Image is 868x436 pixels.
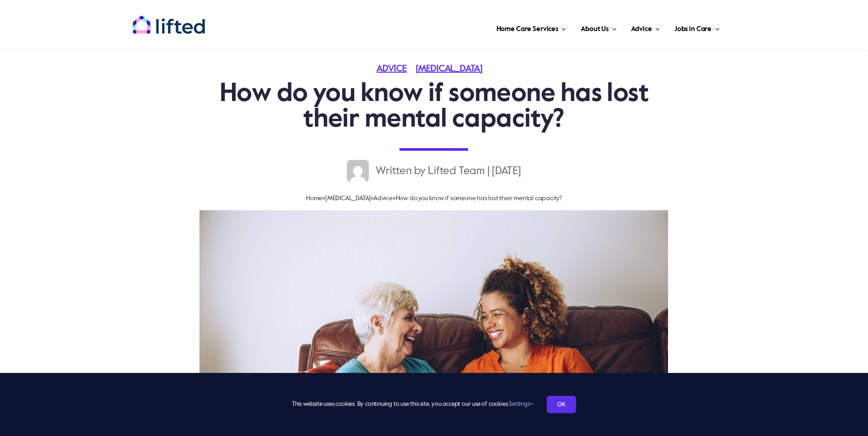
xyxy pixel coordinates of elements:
[416,64,491,74] a: [MEDICAL_DATA]
[509,401,533,407] a: Settings
[195,81,674,133] h1: How do you know if someone has lost their mental capacity?
[494,14,569,41] a: Home Care Services
[132,15,205,24] a: lifted-logo
[396,195,562,202] span: How do you know if someone has lost their mental capacity?
[292,397,533,412] span: This website uses cookies. By continuing to use this site, you accept our use of cookies.
[325,195,371,202] a: [MEDICAL_DATA]
[547,396,576,413] a: OK
[377,64,491,74] span: Categories: ,
[496,22,558,37] span: Home Care Services
[195,191,674,206] nav: Breadcrumb
[377,64,416,74] a: Advice
[672,14,722,41] a: Jobs in Care
[674,22,712,37] span: Jobs in Care
[631,22,652,37] span: Advice
[235,14,722,41] nav: Main Menu
[581,22,609,37] span: About Us
[578,14,619,41] a: About Us
[306,195,562,202] span: » » »
[306,195,322,202] a: Home
[373,195,393,202] a: Advice
[628,14,662,41] a: Advice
